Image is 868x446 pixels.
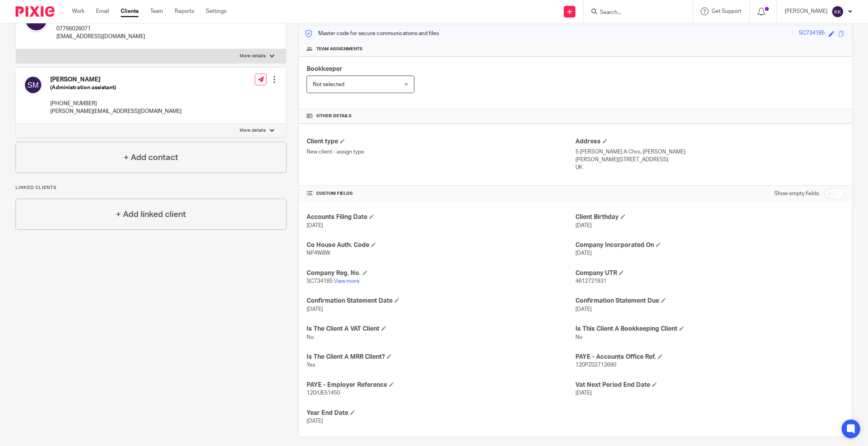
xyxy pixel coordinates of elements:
[50,84,182,92] h5: (Administration assistant)
[307,148,575,156] p: New client - assign type
[307,297,575,305] h4: Confirmation Statement Date
[334,279,359,284] a: View more
[575,381,844,389] h4: Vat Next Period End Date
[307,213,575,221] h4: Accounts Filing Date
[307,223,323,228] span: [DATE]
[575,241,844,249] h4: Company Incorporated On
[175,7,194,15] a: Reports
[116,208,186,220] h4: + Add linked client
[96,7,109,15] a: Email
[575,269,844,277] h4: Company UTR
[307,190,575,197] h4: CUSTOM FIELDS
[774,190,819,197] label: Show empty fields
[307,418,323,424] span: [DATE]
[307,241,575,249] h4: Co House Auth. Code
[575,335,582,340] span: No
[50,76,182,84] h4: [PERSON_NAME]
[307,325,575,333] h4: Is The Client A VAT Client
[307,335,314,340] span: No
[206,7,226,15] a: Settings
[575,390,592,396] span: [DATE]
[307,409,575,417] h4: Year End Date
[316,46,363,52] span: Team assignments
[575,353,844,361] h4: PAYE - Accounts Office Ref.
[575,148,844,156] p: 5 [PERSON_NAME] A Chro, [PERSON_NAME]
[240,53,266,59] p: More details
[575,250,592,256] span: [DATE]
[307,250,330,256] span: NP4W8W
[313,82,344,87] span: Not selected
[240,127,266,134] p: More details
[575,223,592,228] span: [DATE]
[16,6,54,17] img: Pixie
[599,9,669,16] input: Search
[575,156,844,164] p: [PERSON_NAME][STREET_ADDRESS]
[305,30,439,37] p: Master code for secure communications and files
[307,269,575,277] h4: Company Reg. No.
[712,9,742,14] span: Get Support
[50,100,182,108] p: [PHONE_NUMBER]
[575,279,607,284] span: 4612721931
[575,297,844,305] h4: Confirmation Statement Due
[124,152,178,164] h4: + Add contact
[307,307,323,312] span: [DATE]
[16,185,286,191] p: Linked clients
[307,362,315,368] span: Yes
[575,362,616,368] span: 120PZ02712690
[575,307,592,312] span: [DATE]
[307,381,575,389] h4: PAYE - Employer Reference
[831,5,844,18] img: svg%3E
[575,138,844,146] h4: Address
[575,164,844,171] p: UK
[56,33,145,41] p: [EMAIL_ADDRESS][DOMAIN_NAME]
[575,213,844,221] h4: Client Birthday
[56,25,145,33] p: 07796026071
[785,7,828,15] p: [PERSON_NAME]
[307,353,575,361] h4: Is The Client A MRR Client?
[316,113,352,119] span: Other details
[150,7,163,15] a: Team
[307,138,575,146] h4: Client type
[575,325,844,333] h4: Is This Client A Bookkeeping Client
[24,76,42,94] img: svg%3E
[799,29,825,38] div: SC734185
[307,66,342,72] span: Bookkeeper
[307,390,340,396] span: 120/UE51450
[50,108,182,115] p: [PERSON_NAME][EMAIL_ADDRESS][DOMAIN_NAME]
[307,279,333,284] span: SC734185
[121,7,139,15] a: Clients
[72,7,84,15] a: Work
